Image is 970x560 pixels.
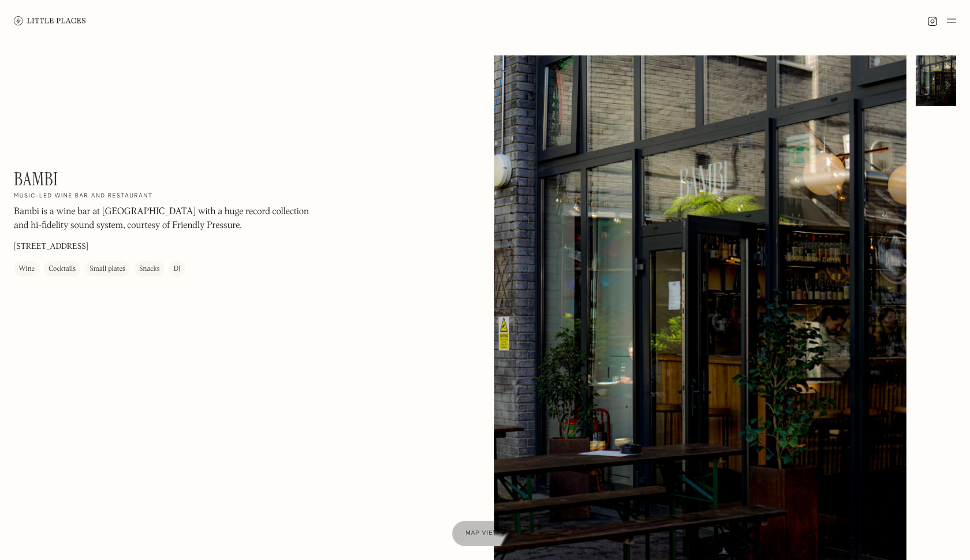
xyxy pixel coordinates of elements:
h1: Bambi [14,168,58,190]
p: [STREET_ADDRESS] [14,241,88,253]
h2: Music-led wine bar and restaurant [14,192,153,200]
span: Map view [466,530,499,536]
a: Map view [452,521,513,546]
div: Wine [18,263,35,275]
div: Cocktails [48,263,76,275]
p: Bambi is a wine bar at [GEOGRAPHIC_DATA] with a huge record collection and hi-fidelity sound syst... [14,205,326,233]
div: Snacks [139,263,160,275]
div: DJ [174,263,181,275]
div: Small plates [89,263,125,275]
